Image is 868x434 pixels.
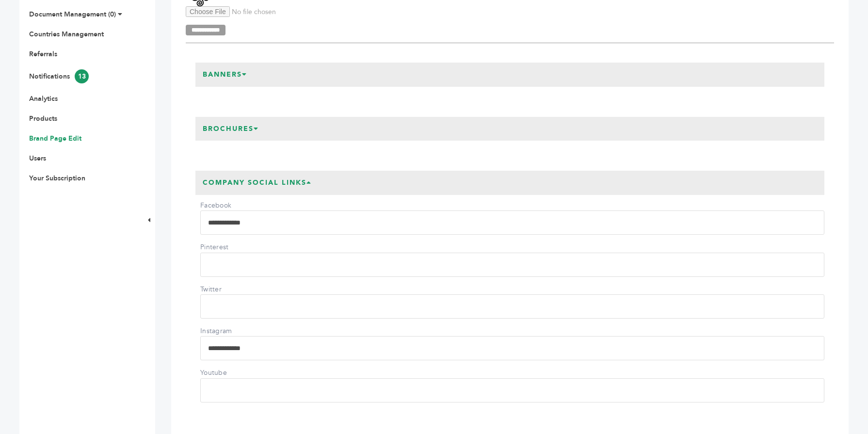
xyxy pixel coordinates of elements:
[29,30,104,39] a: Countries Management
[200,285,268,294] label: Twitter
[75,69,89,83] span: 13
[200,326,268,336] label: Instagram
[29,174,85,183] a: Your Subscription
[200,368,268,378] label: Youtube
[200,242,268,252] label: Pinterest
[29,10,116,19] a: Document Management (0)
[29,114,57,123] a: Products
[29,154,46,163] a: Users
[29,134,81,143] a: Brand Page Edit
[29,94,58,103] a: Analytics
[29,49,57,59] a: Referrals
[195,63,255,87] h3: Banners
[195,171,319,195] h3: Company Social Links
[200,201,268,210] label: Facebook
[29,72,89,81] a: Notifications13
[195,117,266,141] h3: Brochures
